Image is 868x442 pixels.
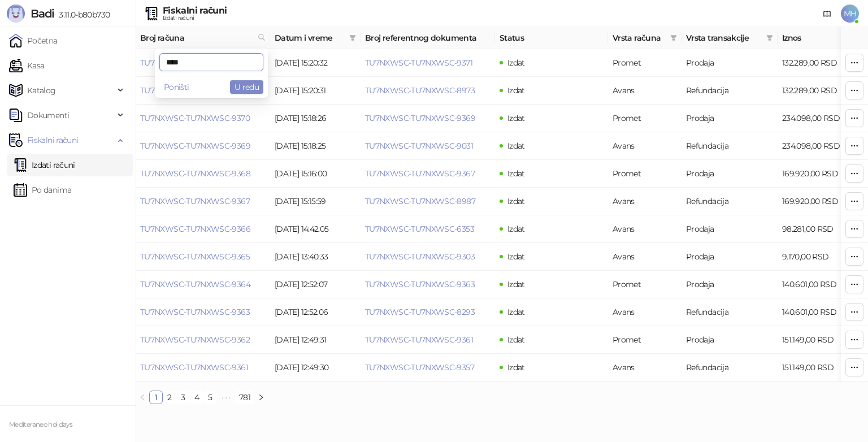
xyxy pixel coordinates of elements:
td: Avans [608,215,682,243]
span: Badi [31,7,54,20]
li: 5 [203,391,217,404]
a: TU7NXWSC-TU7NXWSC-9357 [365,362,474,372]
span: filter [668,29,679,46]
td: Prodaja [682,105,778,132]
a: 1 [150,391,162,404]
td: 132.289,00 RSD [778,49,857,77]
button: right [254,391,268,404]
a: TU7NXWSC-TU7NXWSC-6353 [365,224,474,234]
a: TU7NXWSC-TU7NXWSC-9361 [140,362,248,372]
td: 132.289,00 RSD [778,77,857,105]
div: Izdati računi [163,15,227,21]
li: 1 [149,391,163,404]
td: Refundacija [682,132,778,160]
small: Mediteraneo holidays [9,421,72,428]
a: TU7NXWSC-TU7NXWSC-8973 [365,85,475,96]
li: 781 [235,391,254,404]
a: TU7NXWSC-TU7NXWSC-9369 [140,141,250,151]
td: TU7NXWSC-TU7NXWSC-9367 [136,188,270,215]
button: Poništi [159,80,194,94]
td: TU7NXWSC-TU7NXWSC-9369 [136,132,270,160]
a: TU7NXWSC-TU7NXWSC-9031 [365,141,473,151]
a: TU7NXWSC-TU7NXWSC-9371 [140,85,248,96]
th: Vrsta računa [608,27,682,49]
a: TU7NXWSC-TU7NXWSC-9363 [140,307,250,317]
td: Promet [608,49,682,77]
td: TU7NXWSC-TU7NXWSC-9362 [136,326,270,354]
a: TU7NXWSC-TU7NXWSC-9368 [140,168,250,179]
td: 98.281,00 RSD [778,215,857,243]
td: 9.170,00 RSD [778,243,857,271]
span: filter [766,34,773,41]
td: [DATE] 12:49:30 [270,354,361,382]
td: 140.601,00 RSD [778,271,857,298]
td: Refundacija [682,77,778,105]
a: 3 [177,391,189,404]
a: Dokumentacija [818,5,836,23]
a: 4 [190,391,203,404]
td: TU7NXWSC-TU7NXWSC-9361 [136,354,270,382]
td: [DATE] 15:20:32 [270,49,361,77]
button: left [136,391,149,404]
div: Fiskalni računi [163,6,227,15]
span: filter [349,34,356,41]
a: TU7NXWSC-TU7NXWSC-9367 [365,168,475,179]
th: Vrsta transakcije [682,27,778,49]
span: Izdat [507,113,525,123]
span: Vrsta transakcije [686,32,762,44]
td: [DATE] 12:49:31 [270,326,361,354]
span: left [139,394,146,401]
span: filter [670,34,677,41]
span: Iznos [782,32,841,44]
td: [DATE] 15:15:59 [270,188,361,215]
li: 3 [176,391,190,404]
span: filter [764,29,775,46]
td: Prodaja [682,160,778,188]
span: Broj računa [140,32,253,44]
span: ••• [217,391,235,404]
span: Izdat [507,307,525,317]
td: Refundacija [682,298,778,326]
td: Avans [608,298,682,326]
a: TU7NXWSC-TU7NXWSC-9364 [140,279,250,289]
td: 140.601,00 RSD [778,298,857,326]
span: MH [841,5,859,23]
span: filter [347,29,358,46]
a: TU7NXWSC-TU7NXWSC-8293 [365,307,475,317]
a: TU7NXWSC-TU7NXWSC-9365 [140,252,250,262]
span: Izdat [507,58,525,68]
td: [DATE] 12:52:06 [270,298,361,326]
td: 169.920,00 RSD [778,160,857,188]
td: 151.149,00 RSD [778,326,857,354]
li: Prethodna strana [136,391,149,404]
span: Dokumenti [27,104,69,127]
th: Broj računa [136,27,270,49]
td: 234.098,00 RSD [778,105,857,132]
td: Promet [608,326,682,354]
a: 781 [236,391,254,404]
span: Izdat [507,168,525,179]
a: TU7NXWSC-TU7NXWSC-8987 [365,196,475,206]
span: right [258,394,264,401]
th: Status [495,27,608,49]
a: Izdati računi [14,154,75,176]
td: Avans [608,188,682,215]
a: Početna [9,29,58,52]
li: Sledećih 5 Strana [217,391,235,404]
td: TU7NXWSC-TU7NXWSC-9364 [136,271,270,298]
td: Promet [608,271,682,298]
td: 151.149,00 RSD [778,354,857,382]
span: Izdat [507,141,525,151]
span: Izdat [507,224,525,234]
span: Fiskalni računi [27,129,78,151]
a: TU7NXWSC-TU7NXWSC-9361 [365,335,473,345]
td: 234.098,00 RSD [778,132,857,160]
td: TU7NXWSC-TU7NXWSC-9368 [136,160,270,188]
td: [DATE] 13:40:33 [270,243,361,271]
a: 5 [204,391,216,404]
li: 4 [190,391,203,404]
a: Po danima [14,179,71,201]
td: Promet [608,160,682,188]
a: TU7NXWSC-TU7NXWSC-9362 [140,335,250,345]
a: TU7NXWSC-TU7NXWSC-9367 [140,196,250,206]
